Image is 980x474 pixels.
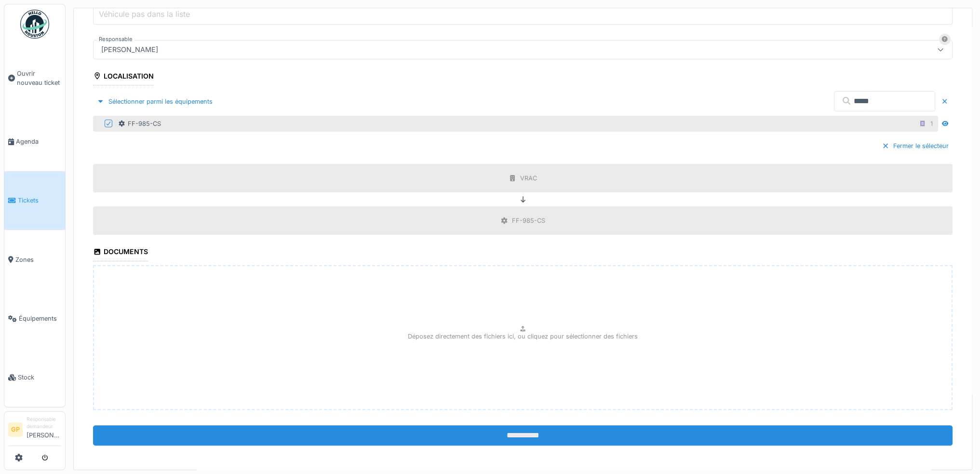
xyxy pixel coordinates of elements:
[18,373,61,382] span: Stock
[878,139,953,152] div: Fermer le sélecteur
[16,137,61,146] span: Agenda
[15,255,61,264] span: Zones
[512,216,545,225] div: FF-985-CS
[4,289,65,348] a: Équipements
[4,171,65,230] a: Tickets
[19,314,61,323] span: Équipements
[4,230,65,289] a: Zones
[8,422,23,437] li: GP
[20,10,49,39] img: Badge_color-CXgf-gQk.svg
[4,112,65,171] a: Agenda
[97,8,192,20] label: Véhicule pas dans la liste
[8,416,61,446] a: GP Responsable demandeur[PERSON_NAME]
[97,44,162,55] div: [PERSON_NAME]
[4,348,65,407] a: Stock
[17,69,61,87] span: Ouvrir nouveau ticket
[4,44,65,112] a: Ouvrir nouveau ticket
[97,35,134,43] label: Responsable
[93,244,148,261] div: Documents
[520,174,537,183] div: VRAC
[93,69,154,85] div: Localisation
[27,416,61,431] div: Responsable demandeur
[118,119,161,128] div: FF-985-CS
[18,196,61,205] span: Tickets
[27,416,61,444] li: [PERSON_NAME]
[93,95,216,108] div: Sélectionner parmi les équipements
[408,332,638,341] p: Déposez directement des fichiers ici, ou cliquez pour sélectionner des fichiers
[930,119,933,128] div: 1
